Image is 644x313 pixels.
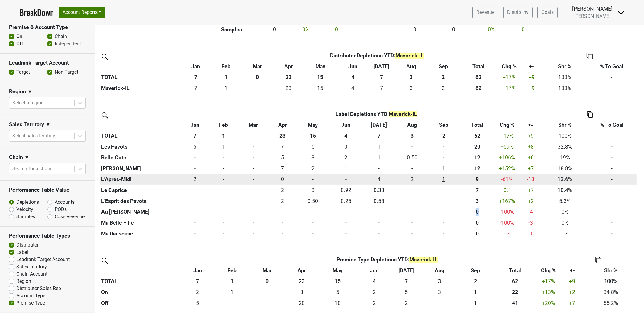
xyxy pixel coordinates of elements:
th: Shr %: activate to sort column ascending [543,61,587,72]
th: Feb: activate to sort column ascending [209,120,238,130]
th: Les Pavots [100,141,180,152]
th: Mar: activate to sort column ascending [249,265,285,276]
th: May: activate to sort column ascending [296,120,330,130]
span: Maverick-IL [389,111,417,117]
div: - [182,186,208,194]
th: Total: activate to sort column ascending [459,120,496,130]
div: - [182,154,208,161]
div: 7 [270,164,295,172]
td: 0 [180,163,209,174]
div: 0.50 [397,154,427,161]
th: Jul: activate to sort column ascending [392,265,421,276]
div: 5 [182,143,208,151]
div: +8 [520,143,542,151]
td: 100% [543,83,587,94]
td: 0 [429,152,459,163]
label: Depletions [16,199,39,206]
th: May: activate to sort column ascending [318,265,357,276]
td: 5 [269,152,296,163]
div: - [182,164,208,172]
div: - [397,164,427,172]
img: Copy to clipboard [587,53,593,59]
th: &nbsp;: activate to sort column ascending [100,265,180,276]
th: 8.500 [459,174,496,185]
td: 0 [330,174,363,185]
label: Accounts [55,199,75,206]
div: 2 [270,186,295,194]
div: - [182,197,208,205]
td: 0 [180,196,209,206]
span: +17% [503,74,516,80]
div: 12 [460,164,494,172]
th: 3.333 [459,196,496,206]
td: - [587,196,637,206]
th: Distributor Depletions YTD : [211,50,543,61]
td: 0 [429,185,459,196]
td: - [587,141,637,152]
td: 0 [238,196,269,206]
th: Maverick-IL [100,83,181,94]
label: Target [16,69,30,76]
div: +9 [522,84,542,92]
div: - [239,186,267,194]
th: Sep: activate to sort column ascending [458,265,493,276]
td: 13.6% [543,174,587,185]
th: Mar: activate to sort column ascending [238,120,269,130]
td: 2.25 [296,163,330,174]
div: 1 [212,84,240,92]
td: 7.249 [369,83,395,94]
div: 1 [364,154,394,161]
div: 4 [339,84,367,92]
td: 0 % [496,185,518,196]
td: 2 [269,196,296,206]
td: 100% [543,72,587,83]
div: - [211,197,237,205]
th: 23 [269,130,296,141]
h3: Premise & Account Type [9,24,86,30]
td: 0.5 [396,152,429,163]
th: Apr: activate to sort column ascending [274,61,303,72]
td: 0 [238,152,269,163]
th: &nbsp;: activate to sort column ascending [100,61,181,72]
td: 0 [238,174,269,185]
th: Chg %: activate to sort column ascending [537,265,560,276]
div: - [397,186,427,194]
th: Apr: activate to sort column ascending [285,265,318,276]
td: +9 [518,130,543,141]
th: Feb: activate to sort column ascending [211,61,241,72]
th: May: activate to sort column ascending [303,61,338,72]
th: Jan: activate to sort column ascending [181,61,211,72]
th: +-: activate to sort column ascending [520,61,543,72]
th: &nbsp;: activate to sort column ascending [100,120,180,130]
th: 20.420 [459,141,496,152]
span: ▼ [24,154,29,161]
td: 0 [209,163,238,174]
th: 62 [459,72,498,83]
img: Copy to clipboard [587,111,593,118]
a: Goals [537,7,558,18]
th: 1 [211,72,241,83]
td: 0.917 [330,185,363,196]
td: 0 [324,24,349,35]
th: - [238,130,269,141]
h3: Region [9,88,26,95]
div: +7 [520,164,542,172]
div: 0.25 [331,197,361,205]
div: 0.50 [298,197,328,205]
div: 7 [270,143,295,151]
td: +106 % [496,152,518,163]
a: BreakDown [19,6,54,19]
label: PODs [55,206,67,213]
div: 3 [396,84,426,92]
th: Label Depletions YTD : [209,109,543,120]
td: 2.5 [395,83,427,94]
td: 0 [261,24,288,35]
h3: Leadrank Target Account [9,60,86,66]
div: 1 [430,164,457,172]
th: Total: activate to sort column ascending [459,61,498,72]
th: Jul: activate to sort column ascending [362,120,396,130]
th: 15 [303,72,338,83]
td: 0 [238,141,269,152]
div: 5 [270,154,295,161]
th: 7 [181,72,211,83]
